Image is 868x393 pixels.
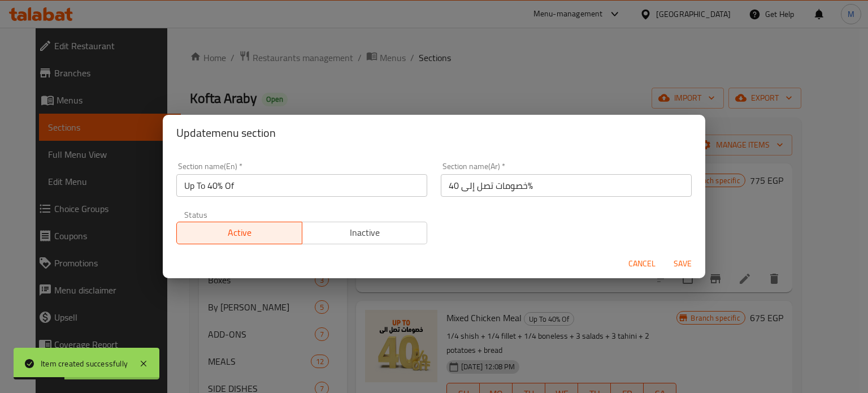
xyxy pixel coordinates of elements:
[307,224,423,241] span: Inactive
[665,253,701,274] button: Save
[181,224,298,241] span: Active
[41,357,128,370] div: Item created successfully
[441,174,692,197] input: Please enter section name(ar)
[624,253,660,274] button: Cancel
[176,222,302,244] button: Active
[176,124,692,142] h2: Update menu section
[669,257,696,271] span: Save
[628,257,656,271] span: Cancel
[176,174,427,197] input: Please enter section name(en)
[302,222,428,244] button: Inactive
